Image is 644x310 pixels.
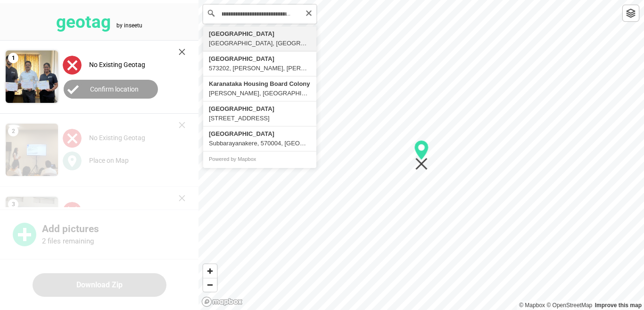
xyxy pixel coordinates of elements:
[209,89,311,98] div: [PERSON_NAME], [GEOGRAPHIC_DATA], [GEOGRAPHIC_DATA], [GEOGRAPHIC_DATA], [GEOGRAPHIC_DATA]
[209,104,311,114] div: [GEOGRAPHIC_DATA]
[6,50,58,103] img: Z
[209,139,311,148] div: Subbarayanakere, 570004, [GEOGRAPHIC_DATA], [GEOGRAPHIC_DATA], [GEOGRAPHIC_DATA], [GEOGRAPHIC_DAT...
[626,8,636,18] img: toggleLayer
[64,80,158,99] button: Confirm location
[209,64,311,73] div: 573202, [PERSON_NAME], [PERSON_NAME], [GEOGRAPHIC_DATA], [GEOGRAPHIC_DATA], [GEOGRAPHIC_DATA]
[305,8,313,17] button: Clear
[546,302,592,309] a: OpenStreetMap
[209,39,311,48] div: [GEOGRAPHIC_DATA], [GEOGRAPHIC_DATA]
[595,302,642,309] a: Map feedback
[203,278,217,292] button: Zoom out
[209,129,311,139] div: [GEOGRAPHIC_DATA]
[90,85,139,93] label: Confirm location
[203,264,217,278] button: Zoom in
[209,54,311,64] div: [GEOGRAPHIC_DATA]
[63,56,82,75] img: uploadImagesAlt
[203,5,316,24] input: Search
[116,22,142,29] tspan: by inseetu
[519,302,545,309] a: Mapbox
[201,296,243,307] a: Mapbox logo
[209,114,311,123] div: [STREET_ADDRESS]
[209,79,311,89] div: Karanataka Housing Board Colony
[56,12,111,32] tspan: geotag
[209,29,311,39] div: [GEOGRAPHIC_DATA]
[8,53,18,63] span: 1
[179,49,185,55] img: cross
[414,140,429,170] div: Map marker
[89,61,145,68] label: No Existing Geotag
[209,156,256,162] a: Powered by Mapbox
